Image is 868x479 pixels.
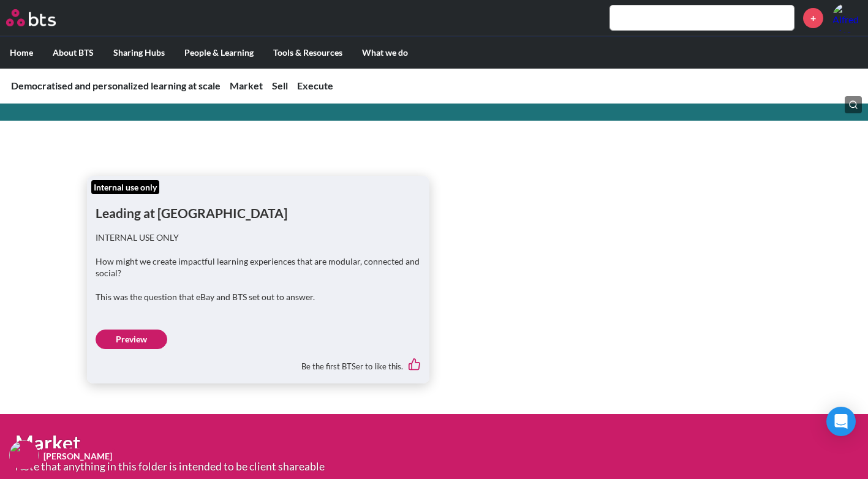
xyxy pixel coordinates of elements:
[263,37,352,69] label: Tools & Resources
[832,3,862,32] img: Alfred Maeso
[832,3,862,32] a: Profile
[6,9,78,26] a: Go home
[803,8,823,28] a: +
[826,407,856,436] div: Open Intercom Messenger
[6,9,56,26] img: BTS Logo
[272,80,288,91] a: Sell
[96,232,421,244] p: INTERNAL USE ONLY
[9,440,39,470] img: F
[43,37,104,69] label: About BTS
[104,37,175,69] label: Sharing Hubs
[352,37,418,69] label: What we do
[297,80,333,91] a: Execute
[96,255,421,279] p: How might we create impactful learning experiences that are modular, connected and social?
[41,448,115,462] figcaption: [PERSON_NAME]
[11,80,221,91] a: Democratised and personalized learning at scale
[96,291,421,303] p: This was the question that eBay and BTS set out to answer.
[15,461,485,472] p: Note that anything in this folder is intended to be client shareable
[96,349,421,375] div: Be the first BTSer to like this.
[96,330,167,349] a: Preview
[230,80,263,91] a: Market
[96,184,421,222] h1: Leading at [GEOGRAPHIC_DATA]
[91,180,159,195] div: Internal use only
[175,37,263,69] label: People & Learning
[15,429,602,457] h1: Market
